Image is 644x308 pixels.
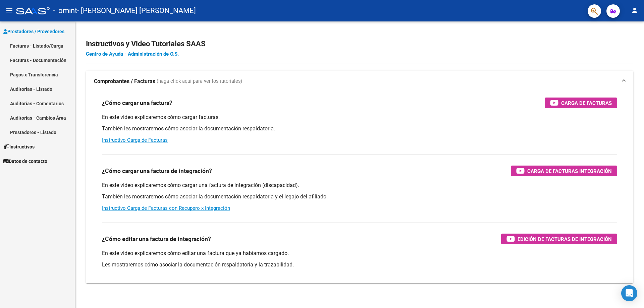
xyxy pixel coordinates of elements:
[102,114,617,121] p: En este video explicaremos cómo cargar facturas.
[86,38,633,50] h2: Instructivos y Video Tutoriales SAAS
[527,167,612,175] span: Carga de Facturas Integración
[102,125,617,132] p: También les mostraremos cómo asociar la documentación respaldatoria.
[3,28,64,35] span: Prestadores / Proveedores
[501,234,617,244] button: Edición de Facturas de integración
[102,193,617,200] p: También les mostraremos cómo asociar la documentación respaldatoria y el legajo del afiliado.
[102,137,168,143] a: Instructivo Carga de Facturas
[3,158,47,165] span: Datos de contacto
[102,250,617,257] p: En este video explicaremos cómo editar una factura que ya habíamos cargado.
[86,71,633,92] mat-expansion-panel-header: Comprobantes / Facturas (haga click aquí para ver los tutoriales)
[631,6,639,14] mat-icon: person
[157,78,242,85] span: (haga click aquí para ver los tutoriales)
[86,51,179,57] a: Centro de Ayuda - Administración de O.S.
[102,261,617,268] p: Les mostraremos cómo asociar la documentación respaldatoria y la trazabilidad.
[102,205,230,211] a: Instructivo Carga de Facturas con Recupero x Integración
[94,78,155,85] strong: Comprobantes / Facturas
[102,166,212,176] h3: ¿Cómo cargar una factura de integración?
[5,6,13,14] mat-icon: menu
[53,3,77,18] span: - omint
[102,182,617,189] p: En este video explicaremos cómo cargar una factura de integración (discapacidad).
[77,3,196,18] span: - [PERSON_NAME] [PERSON_NAME]
[518,235,612,243] span: Edición de Facturas de integración
[561,99,612,107] span: Carga de Facturas
[545,98,617,108] button: Carga de Facturas
[86,92,633,283] div: Comprobantes / Facturas (haga click aquí para ver los tutoriales)
[102,234,211,244] h3: ¿Cómo editar una factura de integración?
[102,98,172,108] h3: ¿Cómo cargar una factura?
[511,166,617,176] button: Carga de Facturas Integración
[621,285,637,301] div: Open Intercom Messenger
[3,143,35,150] span: Instructivos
